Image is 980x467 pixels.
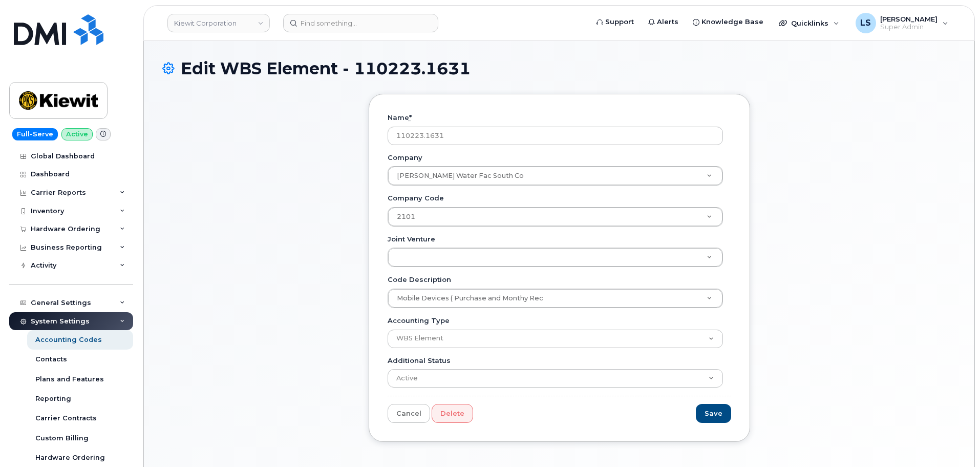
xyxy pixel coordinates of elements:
label: Name [388,113,412,123]
span: Kiewit Water Fac South Co [397,172,524,179]
a: Delete [432,404,473,423]
label: Company [388,153,422,163]
a: Cancel [388,404,430,423]
label: Company Code [388,193,444,203]
a: 2101 [388,208,722,226]
span: Mobile Devices ( Purchase and Monthy Rec [397,294,543,302]
a: [PERSON_NAME] Water Fac South Co [388,167,722,185]
h1: Edit WBS Element - 110223.1631 [162,59,956,77]
span: 2101 [397,213,415,220]
label: Accounting Type [388,316,450,326]
abbr: required [409,113,412,121]
label: Additional Status [388,356,451,366]
input: Save [696,404,731,423]
label: Code Description [388,275,451,285]
label: Joint Venture [388,234,435,244]
a: Mobile Devices ( Purchase and Monthy Rec [388,289,722,308]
